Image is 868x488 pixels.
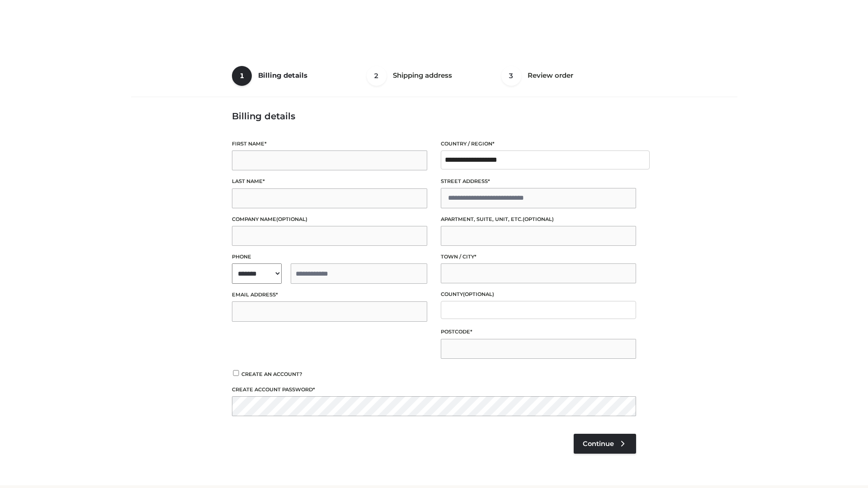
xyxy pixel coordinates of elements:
span: Billing details [258,71,307,80]
span: Shipping address [393,71,452,80]
label: Create account password [232,385,636,394]
span: 3 [501,66,521,86]
label: County [441,290,636,299]
span: Continue [583,440,614,448]
span: 2 [367,66,387,86]
input: Create an account? [232,370,240,376]
h3: Billing details [232,111,636,122]
span: (optional) [276,216,307,222]
span: Create an account? [241,371,302,377]
label: Town / City [441,253,636,261]
span: (optional) [463,291,494,297]
label: Last name [232,177,427,186]
label: Apartment, suite, unit, etc. [441,215,636,224]
span: Review order [528,71,573,80]
label: Phone [232,253,427,261]
label: Company name [232,215,427,224]
label: Country / Region [441,140,636,148]
label: Street address [441,177,636,186]
label: Postcode [441,328,636,336]
label: First name [232,140,427,148]
span: 1 [232,66,252,86]
a: Continue [574,434,636,454]
label: Email address [232,291,427,299]
span: (optional) [523,216,554,222]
